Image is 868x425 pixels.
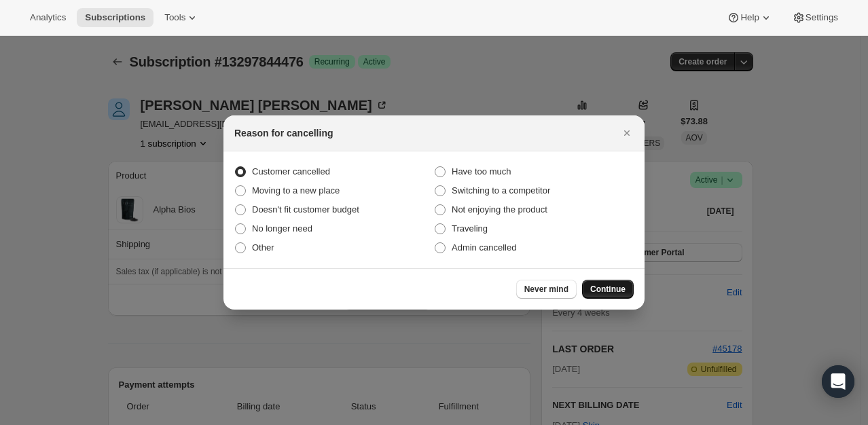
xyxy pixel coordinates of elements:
span: Analytics [30,12,66,23]
button: Analytics [22,8,74,27]
span: Doesn't fit customer budget [252,204,359,215]
span: Subscriptions [85,12,145,23]
div: Open Intercom Messenger [822,365,854,398]
span: Customer cancelled [252,166,330,177]
span: Switching to a competitor [452,185,550,196]
span: Tools [164,12,185,23]
button: Help [719,8,780,27]
button: Subscriptions [77,8,153,27]
span: Have too much [452,166,511,177]
span: Not enjoying the product [452,204,547,215]
span: Help [740,12,759,23]
button: Close [617,124,636,143]
span: Continue [590,284,626,295]
h2: Reason for cancelling [234,126,333,140]
button: Continue [582,280,634,299]
span: Moving to a new place [252,185,340,196]
button: Tools [156,8,207,27]
span: Never mind [524,284,568,295]
span: Traveling [452,223,488,234]
button: Settings [784,8,846,27]
span: Settings [806,12,838,23]
span: Admin cancelled [452,242,516,253]
button: Never mind [516,280,577,299]
span: Other [252,242,274,253]
span: No longer need [252,223,312,234]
